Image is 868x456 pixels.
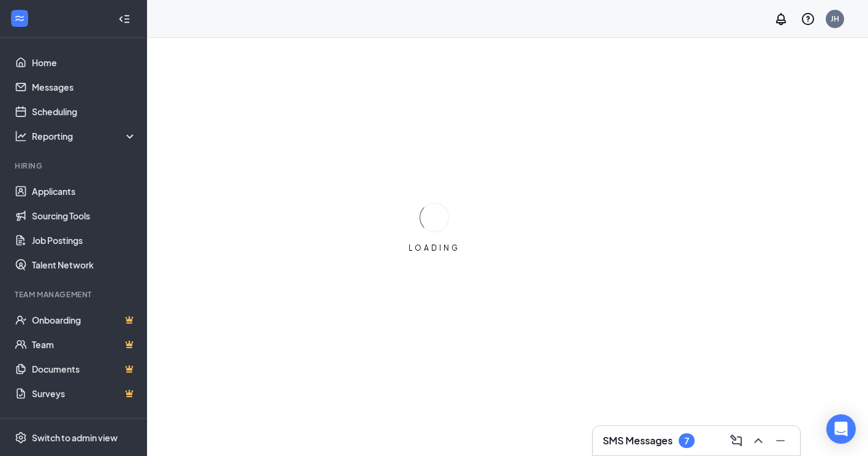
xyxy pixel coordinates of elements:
button: ChevronUp [749,431,768,450]
a: OnboardingCrown [32,308,137,332]
div: Team Management [15,289,134,300]
a: Home [32,50,137,75]
div: 7 [684,436,689,446]
svg: ChevronUp [751,433,766,448]
svg: Collapse [118,13,130,25]
div: LOADING [404,243,465,253]
a: Job Postings [32,228,137,253]
a: Applicants [32,179,137,203]
svg: QuestionInfo [801,12,815,26]
svg: ComposeMessage [729,433,744,448]
a: TeamCrown [32,332,137,357]
a: Scheduling [32,99,137,124]
div: Switch to admin view [32,431,118,444]
a: Messages [32,75,137,99]
svg: Minimize [773,433,788,448]
a: DocumentsCrown [32,357,137,381]
svg: Analysis [15,130,27,142]
button: ComposeMessage [726,431,746,450]
a: Sourcing Tools [32,203,137,228]
h3: SMS Messages [603,434,673,447]
a: Talent Network [32,253,137,277]
div: Open Intercom Messenger [826,414,856,444]
button: Minimize [771,431,790,450]
div: Reporting [32,130,137,142]
a: SurveysCrown [32,381,137,406]
svg: WorkstreamLogo [13,12,26,25]
div: JH [831,13,839,24]
div: Hiring [15,161,134,171]
svg: Settings [15,431,27,444]
svg: Notifications [774,12,788,26]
